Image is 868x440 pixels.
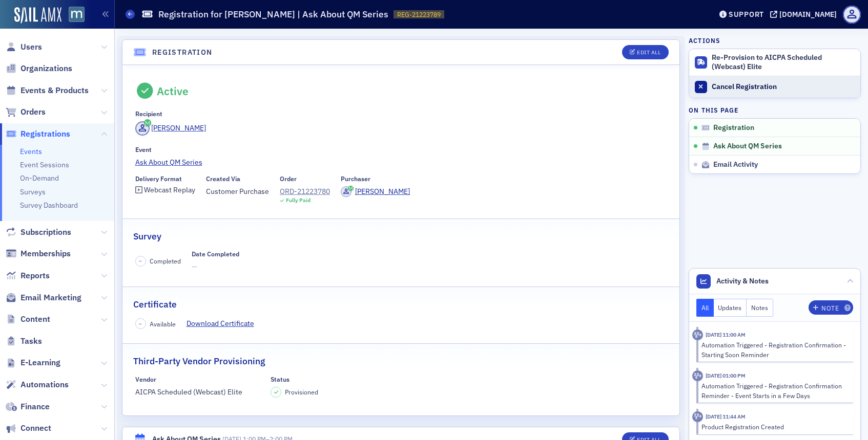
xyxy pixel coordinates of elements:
[20,401,50,412] span: Finance
[341,175,370,183] div: Purchaser
[689,105,861,115] h4: On this page
[187,318,262,329] a: Download Certificate
[133,230,161,243] h2: Survey
[6,227,71,238] a: Subscriptions
[135,387,260,398] span: AICPA Scheduled (Webcast) Elite
[20,201,78,210] a: Survey Dashboard
[139,257,142,265] span: –
[6,423,51,434] a: Connect
[271,376,290,383] div: Status
[637,50,660,55] div: Edit All
[20,128,70,140] span: Registrations
[286,197,311,204] div: Fully Paid
[20,160,69,169] a: Event Sessions
[6,292,81,303] a: Email Marketing
[6,401,50,412] a: Finance
[6,314,50,325] a: Content
[341,186,410,197] a: [PERSON_NAME]
[397,10,441,19] span: REG-21223789
[843,6,861,24] span: Profile
[20,357,60,368] span: E-Learning
[192,250,239,258] div: Date Completed
[135,110,162,118] div: Recipient
[152,47,213,58] h4: Registration
[150,319,176,328] span: Available
[712,53,855,71] div: Re-Provision to AICPA Scheduled (Webcast) Elite
[285,388,318,396] span: Provisioned
[206,186,269,197] span: Customer Purchase
[706,413,746,420] time: 7/28/2025 11:44 AM
[20,63,72,74] span: Organizations
[701,381,846,400] div: Automation Triggered - Registration Confirmation Reminder - Event Starts in a Few Days
[151,123,206,134] div: [PERSON_NAME]
[20,248,71,259] span: Memberships
[696,299,714,317] button: All
[192,261,239,272] span: —
[6,379,69,390] a: Automations
[133,298,177,311] h2: Certificate
[6,270,50,281] a: Reports
[280,175,297,183] div: Order
[689,76,860,98] a: Cancel Registration
[20,336,42,347] span: Tasks
[135,175,182,183] div: Delivery Format
[69,7,85,23] img: SailAMX
[20,423,51,434] span: Connect
[706,331,746,338] time: 9/30/2025 11:00 AM
[20,173,59,183] a: On-Demand
[713,123,754,133] span: Registration
[20,147,42,156] a: Events
[809,300,853,315] button: Note
[20,227,71,238] span: Subscriptions
[157,84,189,98] div: Active
[61,7,85,24] a: View Homepage
[144,187,195,193] div: Webcast Replay
[20,41,42,53] span: Users
[6,85,89,96] a: Events & Products
[779,10,837,19] div: [DOMAIN_NAME]
[6,106,46,118] a: Orders
[821,305,839,311] div: Note
[6,248,71,259] a: Memberships
[622,45,668,59] button: Edit All
[135,157,667,168] a: Ask About QM Series
[692,370,703,381] div: Activity
[747,299,773,317] button: Notes
[689,49,860,76] button: Re-Provision to AICPA Scheduled (Webcast) Elite
[139,320,142,327] span: –
[20,187,46,196] a: Surveys
[20,270,50,281] span: Reports
[20,292,81,303] span: Email Marketing
[6,63,72,74] a: Organizations
[135,121,206,136] a: [PERSON_NAME]
[20,85,89,96] span: Events & Products
[701,340,846,359] div: Automation Triggered - Registration Confirmation - Starting Soon Reminder
[713,160,758,169] span: Email Activity
[280,186,330,197] a: ORD-21223780
[135,146,152,153] div: Event
[716,276,769,287] span: Activity & Notes
[692,329,703,340] div: Activity
[355,186,410,197] div: [PERSON_NAME]
[6,128,70,140] a: Registrations
[6,41,42,53] a: Users
[133,355,265,368] h2: Third-Party Vendor Provisioning
[150,256,181,266] span: Completed
[158,8,388,20] h1: Registration for [PERSON_NAME] | Ask About QM Series
[713,142,782,151] span: Ask About QM Series
[712,82,855,92] div: Cancel Registration
[6,357,60,368] a: E-Learning
[6,336,42,347] a: Tasks
[14,7,61,24] img: SailAMX
[20,314,50,325] span: Content
[706,372,746,379] time: 9/28/2025 01:00 PM
[729,10,764,19] div: Support
[689,36,720,45] h4: Actions
[770,11,840,18] button: [DOMAIN_NAME]
[206,175,240,183] div: Created Via
[701,422,846,431] div: Product Registration Created
[20,379,69,390] span: Automations
[20,106,46,118] span: Orders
